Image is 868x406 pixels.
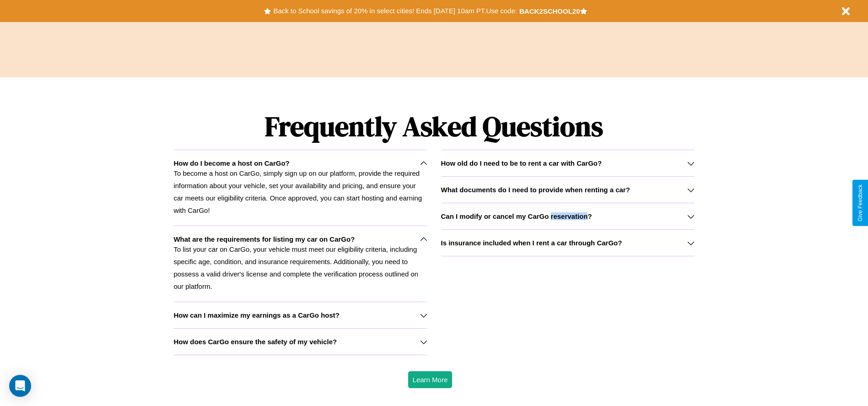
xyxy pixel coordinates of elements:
h3: What documents do I need to provide when renting a car? [441,186,630,194]
h3: What are the requirements for listing my car on CarGo? [173,235,355,243]
h3: Is insurance included when I rent a car through CarGo? [441,239,622,247]
h3: How old do I need to be to rent a car with CarGo? [441,159,602,167]
div: Open Intercom Messenger [9,375,31,397]
h3: How do I become a host on CarGo? [173,159,289,167]
p: To become a host on CarGo, simply sign up on our platform, provide the required information about... [173,167,427,217]
h3: Can I modify or cancel my CarGo reservation? [441,212,592,220]
h1: Frequently Asked Questions [173,103,694,150]
h3: How can I maximize my earnings as a CarGo host? [173,311,340,319]
div: Give Feedback [857,184,863,222]
h3: How does CarGo ensure the safety of my vehicle? [173,338,337,346]
button: Learn More [408,371,453,388]
p: To list your car on CarGo, your vehicle must meet our eligibility criteria, including specific ag... [173,243,427,292]
button: Back to School savings of 20% in select cities! Ends [DATE] 10am PT.Use code: [271,5,519,17]
b: BACK2SCHOOL20 [519,7,580,15]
